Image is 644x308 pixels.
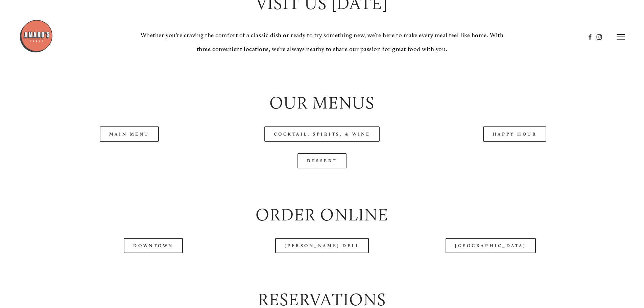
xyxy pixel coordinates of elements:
[264,126,380,142] a: Cocktail, Spirits, & Wine
[446,238,535,253] a: [GEOGRAPHIC_DATA]
[39,203,605,227] h2: Order Online
[100,126,159,142] a: Main Menu
[124,238,183,253] a: Downtown
[39,91,605,115] h2: Our Menus
[297,153,347,168] a: Dessert
[19,19,53,53] img: Amaro's Table
[275,238,369,253] a: [PERSON_NAME] Dell
[483,126,547,142] a: Happy Hour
